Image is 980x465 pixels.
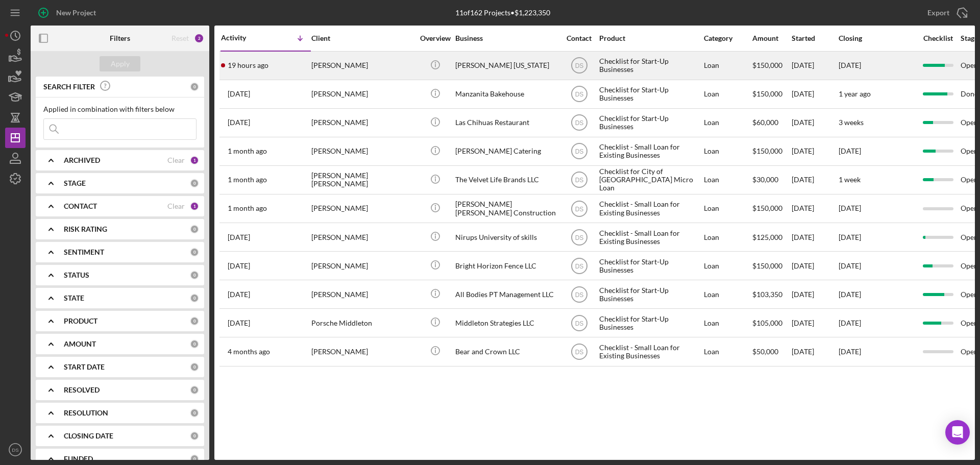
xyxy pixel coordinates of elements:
div: Middleton Strategies LLC [455,309,557,336]
time: 2025-06-19 21:10 [228,290,250,299]
div: 0 [190,431,199,440]
div: Category [704,34,751,42]
div: [PERSON_NAME] [PERSON_NAME] [311,166,413,193]
div: 0 [190,225,199,234]
div: [PERSON_NAME] [311,109,413,136]
div: Checklist for Start-Up Businesses [599,109,701,136]
time: 1 year ago [839,89,871,98]
text: DS [575,177,583,184]
div: [DATE] [792,52,838,79]
div: 0 [190,454,199,463]
b: STATUS [64,271,89,279]
button: New Project [31,3,106,23]
b: RESOLVED [64,386,100,394]
div: [PERSON_NAME] [311,281,413,308]
div: $105,000 [752,309,791,336]
div: Loan [704,224,751,251]
div: Loan [704,166,751,193]
div: Checklist for Start-Up Businesses [599,309,701,336]
div: $103,350 [752,281,791,308]
div: Product [599,34,701,42]
div: Business [455,34,557,42]
div: [DATE] [792,195,838,222]
div: 0 [190,316,199,326]
div: $30,000 [752,166,791,193]
text: DS [575,91,583,98]
b: AMOUNT [64,340,96,348]
div: 0 [190,362,199,372]
div: 1 [190,202,199,211]
div: Reset [171,34,189,42]
div: Clear [167,202,185,210]
div: Open Intercom Messenger [945,420,970,445]
time: [DATE] [839,233,861,241]
div: Contact [560,34,598,42]
div: [DATE] [792,281,838,308]
div: [PERSON_NAME] [US_STATE] [455,52,557,79]
text: DS [575,349,583,356]
div: 1 [190,156,199,165]
button: Apply [100,56,140,71]
div: Loan [704,281,751,308]
div: Checklist - Small Loan for Existing Businesses [599,338,701,365]
div: Las Chihuas Restaurant [455,109,557,136]
div: Client [311,34,413,42]
div: $60,000 [752,109,791,136]
div: [DATE] [792,138,838,165]
div: [PERSON_NAME] [311,338,413,365]
div: Loan [704,309,751,336]
div: Checklist for Start-Up Businesses [599,52,701,79]
div: [PERSON_NAME] [311,52,413,79]
div: Closing [839,34,915,42]
div: [DATE] [792,252,838,279]
div: New Project [56,3,96,23]
div: Started [792,34,838,42]
time: 2025-04-21 23:11 [228,348,270,356]
div: Export [927,3,949,23]
div: Checklist - Small Loan for Existing Businesses [599,195,701,222]
div: Apply [111,56,130,71]
div: 0 [190,339,199,349]
div: 0 [190,179,199,188]
div: Loan [704,52,751,79]
div: [DATE] [792,224,838,251]
div: Clear [167,156,185,164]
div: Porsche Middleton [311,309,413,336]
div: Checklist for Start-Up Businesses [599,81,701,108]
text: DS [575,291,583,298]
text: DS [575,205,583,212]
b: PRODUCT [64,317,97,325]
time: 3 weeks [839,118,864,127]
div: [DATE] [792,166,838,193]
div: [PERSON_NAME] [311,252,413,279]
time: 2025-06-03 18:26 [228,319,250,327]
div: $150,000 [752,138,791,165]
div: [PERSON_NAME] [311,138,413,165]
div: 0 [190,385,199,395]
time: 2025-08-19 17:07 [228,118,250,127]
div: Applied in combination with filters below [43,105,197,113]
div: All Bodies PT Management LLC [455,281,557,308]
b: SEARCH FILTER [43,83,95,91]
div: Bright Horizon Fence LLC [455,252,557,279]
time: [DATE] [839,319,861,327]
div: [PERSON_NAME] [311,195,413,222]
text: DS [12,447,18,453]
div: Bear and Crown LLC [455,338,557,365]
div: Loan [704,138,751,165]
div: Checklist for Start-Up Businesses [599,281,701,308]
b: SENTIMENT [64,248,104,256]
time: [DATE] [839,261,861,270]
b: STAGE [64,179,86,187]
div: Activity [221,34,266,42]
time: [DATE] [839,347,861,356]
text: DS [575,148,583,155]
div: 0 [190,271,199,280]
time: [DATE] [839,146,861,155]
b: ARCHIVED [64,156,100,164]
div: [DATE] [792,81,838,108]
text: DS [575,234,583,241]
div: Manzanita Bakehouse [455,81,557,108]
div: Overview [416,34,454,42]
time: 2025-07-15 20:17 [228,204,267,212]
